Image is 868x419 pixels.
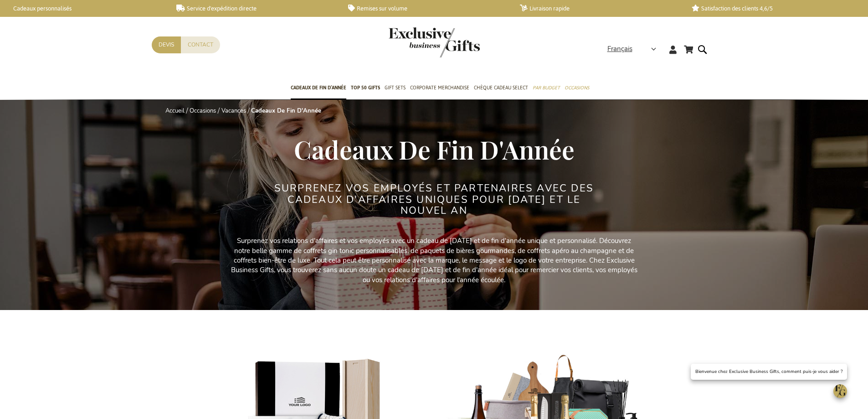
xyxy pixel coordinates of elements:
[389,27,480,57] img: Exclusive Business gifts logo
[520,5,677,12] a: Livraison rapide
[294,132,575,166] span: Cadeaux De Fin D'Année
[385,83,406,93] span: Gift Sets
[607,44,662,54] div: Français
[190,107,216,115] a: Occasions
[410,83,469,93] span: Corporate Merchandise
[263,183,605,216] h2: Surprenez VOS EMPLOYÉS ET PARTENAIRES avec des cadeaux d'affaires UNIQUES POUR [DATE] ET LE NOUVE...
[229,236,639,285] p: Surprenez vos relations d'affaires et vos employés avec un cadeau de [DATE] et de fin d'année uni...
[389,27,434,57] a: store logo
[165,107,185,115] a: Accueil
[474,83,528,93] span: Chèque Cadeau Select
[176,5,334,12] a: Service d'expédition directe
[692,5,849,12] a: Satisfaction des clients 4,6/5
[152,36,181,53] a: Devis
[5,5,162,12] a: Cadeaux personnalisés
[565,83,589,93] span: Occasions
[251,107,321,115] strong: Cadeaux De Fin D'Année
[291,83,346,93] span: Cadeaux de fin d’année
[221,107,246,115] a: Vacances
[533,83,560,93] span: Par budget
[181,36,220,53] a: Contact
[348,5,505,12] a: Remises sur volume
[607,44,632,54] span: Français
[351,83,380,93] span: TOP 50 Gifts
